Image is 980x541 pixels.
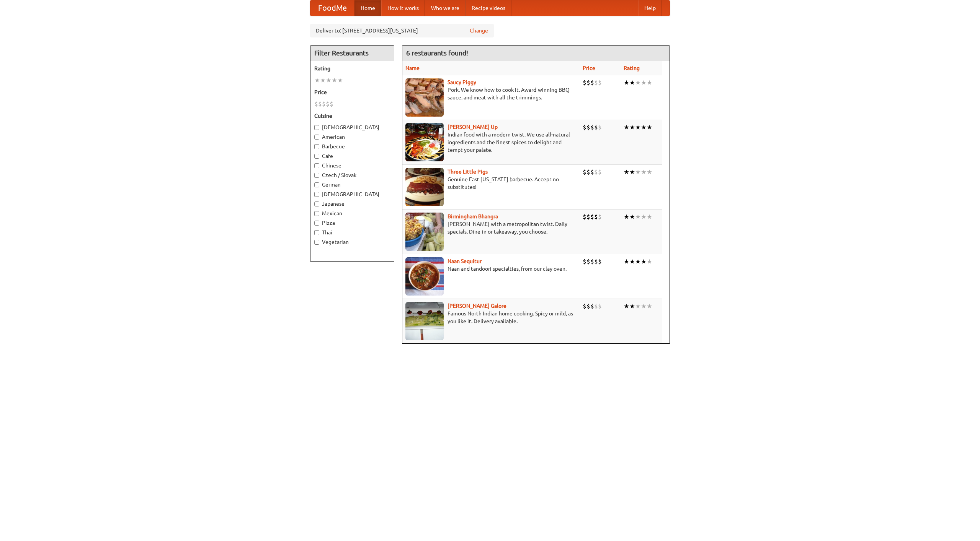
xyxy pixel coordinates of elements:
[641,302,647,310] li: ★
[448,303,506,309] a: [PERSON_NAME] Galore
[314,162,390,169] label: Chinese
[448,258,482,264] a: Naan Sequitur
[314,171,390,179] label: Czech / Slovak
[326,76,332,84] li: ★
[405,168,444,206] img: littlepigs.jpg
[629,123,635,132] li: ★
[594,78,598,87] li: $
[594,257,598,266] li: $
[647,78,652,87] li: ★
[586,168,590,176] li: $
[314,144,319,149] input: Barbecue
[624,123,629,132] li: ★
[629,257,635,266] li: ★
[638,0,662,16] a: Help
[647,302,652,310] li: ★
[405,213,444,251] img: bhangra.jpg
[405,78,444,117] img: saucy.jpg
[590,78,594,87] li: $
[647,213,652,221] li: ★
[590,257,594,266] li: $
[330,100,333,108] li: $
[406,49,468,57] ng-pluralize: 6 restaurants found!
[314,219,390,227] label: Pizza
[586,123,590,132] li: $
[332,76,337,84] li: ★
[598,168,602,176] li: $
[594,168,598,176] li: $
[629,213,635,221] li: ★
[624,65,640,71] a: Rating
[314,200,390,208] label: Japanese
[590,168,594,176] li: $
[314,123,390,131] label: [DEMOGRAPHIC_DATA]
[314,152,390,160] label: Cafe
[448,213,498,219] a: Birmingham Bhangra
[635,257,641,266] li: ★
[405,123,444,161] img: curryup.jpg
[314,125,319,130] input: [DEMOGRAPHIC_DATA]
[318,100,322,108] li: $
[448,124,498,130] a: [PERSON_NAME] Up
[314,88,390,96] h5: Price
[314,190,390,198] label: [DEMOGRAPHIC_DATA]
[314,100,318,108] li: $
[322,100,326,108] li: $
[641,257,647,266] li: ★
[624,168,629,176] li: ★
[586,213,590,221] li: $
[405,302,444,340] img: currygalore.jpg
[647,168,652,176] li: ★
[598,257,602,266] li: $
[314,229,390,236] label: Thai
[629,78,635,87] li: ★
[310,45,394,61] h4: Filter Restaurants
[314,211,319,216] input: Mexican
[314,163,319,168] input: Chinese
[586,257,590,266] li: $
[586,78,590,87] li: $
[314,76,320,84] li: ★
[314,181,390,188] label: German
[635,78,641,87] li: ★
[314,230,319,235] input: Thai
[598,78,602,87] li: $
[598,123,602,132] li: $
[598,302,602,310] li: $
[314,135,319,140] input: American
[314,221,319,226] input: Pizza
[320,76,326,84] li: ★
[314,65,390,72] h5: Rating
[310,24,494,37] div: Deliver to: [STREET_ADDRESS][US_STATE]
[583,78,586,87] li: $
[314,182,319,187] input: German
[583,213,586,221] li: $
[425,0,465,16] a: Who we are
[590,302,594,310] li: $
[354,0,381,16] a: Home
[405,257,444,296] img: naansequitur.jpg
[314,238,390,246] label: Vegetarian
[314,133,390,141] label: American
[624,302,629,310] li: ★
[590,213,594,221] li: $
[598,213,602,221] li: $
[337,76,343,84] li: ★
[405,65,420,71] a: Name
[448,169,488,175] a: Three Little Pigs
[586,302,590,310] li: $
[314,154,319,159] input: Cafe
[594,302,598,310] li: $
[314,210,390,217] label: Mexican
[465,0,511,16] a: Recipe videos
[314,173,319,178] input: Czech / Slovak
[635,168,641,176] li: ★
[314,112,390,120] h5: Cuisine
[635,302,641,310] li: ★
[448,79,476,85] a: Saucy Piggy
[594,123,598,132] li: $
